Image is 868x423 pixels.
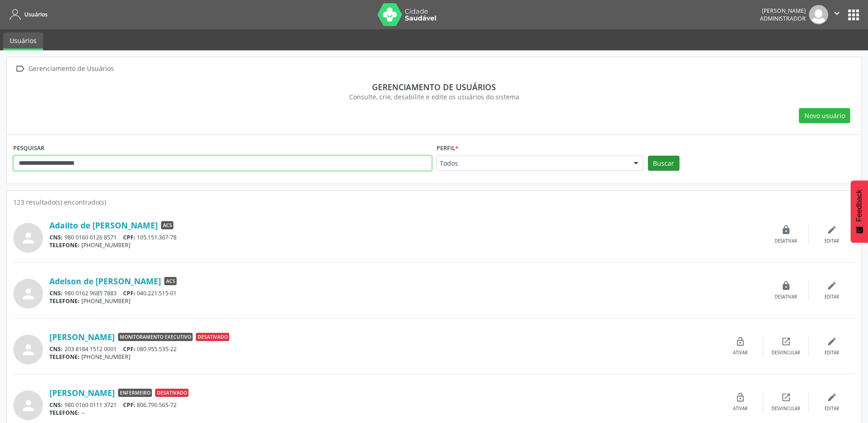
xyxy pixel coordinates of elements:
button:  [828,5,846,24]
i: lock_open [735,392,745,402]
a: Adailto de [PERSON_NAME] [49,220,158,230]
span: ACS [161,221,173,229]
div: Desvincular [771,350,800,356]
i: open_in_new [781,336,791,347]
span: TELEFONE: [49,353,80,361]
div: [PHONE_NUMBER] [49,241,763,249]
span: TELEFONE: [49,409,80,417]
button: Buscar [648,156,679,171]
i: edit [827,392,837,402]
span: Administrador [760,15,806,22]
a:  Gerenciamento de Usuários [13,62,115,76]
img: img [809,5,828,24]
div: Editar [825,294,839,300]
div: Gerenciamento de Usuários [27,62,115,76]
button: apps [846,7,862,23]
div: 980 0160 0111 3721 806.790.565-72 [49,401,717,409]
i: edit [827,336,837,347]
a: [PERSON_NAME] [49,388,115,398]
div: Gerenciamento de usuários [20,82,848,92]
div: Ativar [733,350,748,356]
span: Novo usuário [804,111,845,120]
span: Usuários [24,11,48,18]
span: CPF: [123,233,135,241]
span: CNS: [49,345,63,353]
span: CPF: [123,401,135,409]
label: Perfil [437,141,458,156]
div: Consulte, crie, desabilite e edite os usuários do sistema [20,92,848,102]
div: Editar [825,238,839,244]
span: Feedback [855,190,863,222]
a: Usuários [6,7,48,22]
div: 203 8184 1512 0001 080.955.535-22 [49,345,717,353]
div: Desativar [775,238,797,244]
span: CNS: [49,401,63,409]
span: CNS: [49,289,63,297]
i:  [13,62,27,76]
span: TELEFONE: [49,241,80,249]
div: -- [49,409,717,417]
i: person [20,286,37,302]
a: Usuários [3,33,43,50]
div: Editar [825,350,839,356]
div: 980 0162 9685 7883 040.221.515-01 [49,289,763,297]
span: Enfermeiro [118,389,152,397]
span: CNS: [49,233,63,241]
span: CPF: [123,345,135,353]
div: [PERSON_NAME] [760,7,806,15]
i: person [20,230,37,246]
button: Novo usuário [799,108,850,124]
div: Ativar [733,406,748,412]
i: edit [827,225,837,235]
i: open_in_new [781,392,791,402]
span: TELEFONE: [49,297,80,305]
label: PESQUISAR [13,141,44,156]
span: Desativado [155,389,189,397]
div: 980 0160 0126 8571 105.151.367-78 [49,233,763,241]
div: Editar [825,406,839,412]
span: Monitoramento Executivo [118,333,193,341]
i: lock [781,225,791,235]
div: [PHONE_NUMBER] [49,297,763,305]
i: lock [781,281,791,291]
div: 123 resultado(s) encontrado(s) [13,197,855,207]
div: Desativar [775,294,797,300]
div: [PHONE_NUMBER] [49,353,717,361]
i: person [20,342,37,358]
i:  [832,8,842,18]
span: CPF: [123,289,135,297]
i: lock_open [735,336,745,347]
button: Feedback - Mostrar pesquisa [851,180,868,243]
span: ACS [164,277,177,285]
a: [PERSON_NAME] [49,332,115,342]
span: Desativado [196,333,229,341]
span: Todos [440,159,625,168]
i: edit [827,281,837,291]
div: Desvincular [771,406,800,412]
a: Adelson de [PERSON_NAME] [49,276,161,286]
